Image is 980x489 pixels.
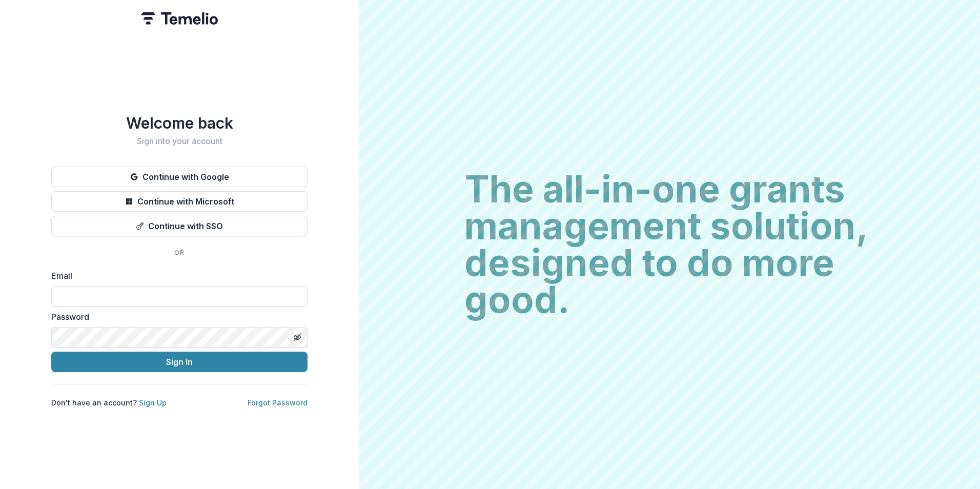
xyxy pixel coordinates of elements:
label: Password [51,311,301,323]
a: Sign Up [139,398,167,407]
button: Toggle password visibility [289,329,305,345]
button: Continue with Microsoft [51,191,308,212]
h1: Welcome back [51,114,308,132]
button: Continue with Google [51,167,308,187]
button: Continue with SSO [51,216,308,236]
button: Sign In [51,352,308,372]
p: Don't have an account? [51,397,167,408]
h2: Sign into your account [51,136,308,146]
a: Forgot Password [248,398,308,407]
label: Email [51,270,301,282]
img: Temelio [141,12,218,25]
